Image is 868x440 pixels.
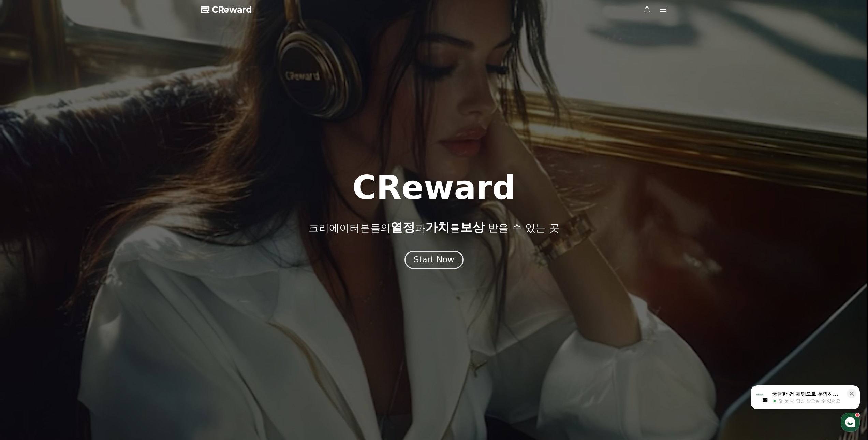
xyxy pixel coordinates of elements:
[309,221,559,234] p: 크리에이터분들의 과 를 받을 수 있는 곳
[404,257,464,264] a: Start Now
[212,4,252,15] span: CReward
[352,171,516,204] h1: CReward
[201,4,252,15] a: CReward
[425,220,450,234] span: 가치
[460,220,485,234] span: 보상
[404,251,464,269] button: Start Now
[391,220,415,234] span: 열정
[414,254,454,265] div: Start Now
